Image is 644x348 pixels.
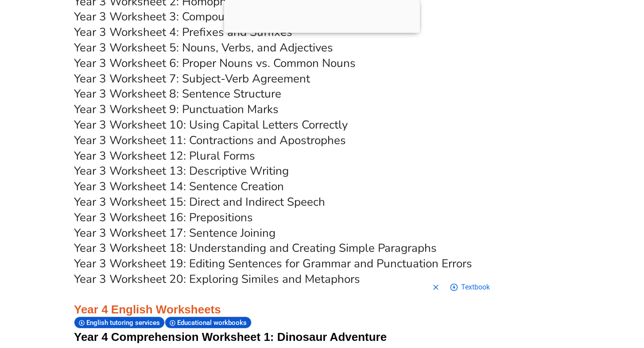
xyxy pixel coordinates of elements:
span: Go to shopping options for Textbook [461,278,490,295]
a: Year 3 Worksheet 20: Exploring Similes and Metaphors [74,271,360,287]
span: Educational workbooks [177,319,249,327]
a: Year 3 Worksheet 12: Plural Forms [74,148,255,164]
span: Year 4 Comprehension Worksheet 1: [74,330,274,344]
a: Year 3 Worksheet 17: Sentence Joining [74,225,275,241]
a: Year 3 Worksheet 7: Subject-Verb Agreement [74,71,310,86]
a: Year 4 Comprehension Worksheet 1: Dinosaur Adventure [74,330,387,344]
a: Year 3 Worksheet 9: Punctuation Marks [74,102,279,117]
iframe: Chat Widget [600,305,644,348]
a: Year 3 Worksheet 8: Sentence Structure [74,86,281,102]
a: Year 3 Worksheet 15: Direct and Indirect Speech [74,194,325,210]
a: Year 3 Worksheet 19: Editing Sentences for Grammar and Punctuation Errors [74,256,472,271]
a: Year 3 Worksheet 5: Nouns, Verbs, and Adjectives [74,40,333,55]
div: English tutoring services [74,317,165,328]
a: Year 3 Worksheet 11: Contractions and Apostrophes [74,133,346,148]
a: Year 3 Worksheet 13: Descriptive Writing [74,163,289,179]
span: Dinosaur Adventure [277,330,387,344]
a: Year 3 Worksheet 18: Understanding and Creating Simple Paragraphs [74,240,437,256]
span: English tutoring services [86,319,163,327]
a: Year 3 Worksheet 4: Prefixes and Suffixes [74,24,292,40]
h3: Year 4 English Worksheets [74,287,570,317]
a: Year 3 Worksheet 16: Prepositions [74,210,253,225]
a: Year 3 Worksheet 14: Sentence Creation [74,179,284,194]
a: Year 3 Worksheet 10: Using Capital Letters Correctly [74,117,348,133]
div: Educational workbooks [165,317,252,328]
svg: Close shopping anchor [431,283,440,292]
a: Year 3 Worksheet 6: Proper Nouns vs. Common Nouns [74,55,356,71]
a: Year 3 Worksheet 3: Compound Words [74,9,275,24]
